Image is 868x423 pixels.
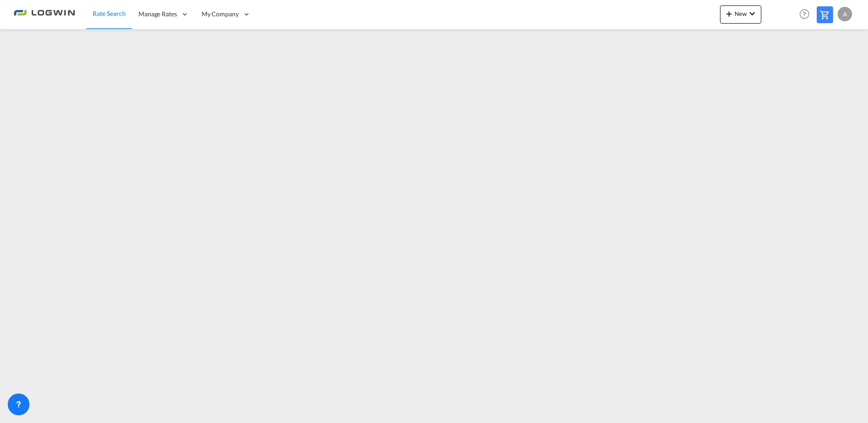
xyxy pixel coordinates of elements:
[93,10,126,17] span: Rate Search
[797,6,817,23] div: Help
[138,10,177,19] span: Manage Rates
[202,10,239,19] span: My Company
[797,6,812,22] span: Help
[747,8,758,19] md-icon: icon-chevron-down
[838,7,852,21] div: A
[14,4,75,25] img: 2761ae10d95411efa20a1f5e0282d2d7.png
[724,10,758,17] span: New
[724,8,735,19] md-icon: icon-plus 400-fg
[720,5,761,24] button: icon-plus 400-fgNewicon-chevron-down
